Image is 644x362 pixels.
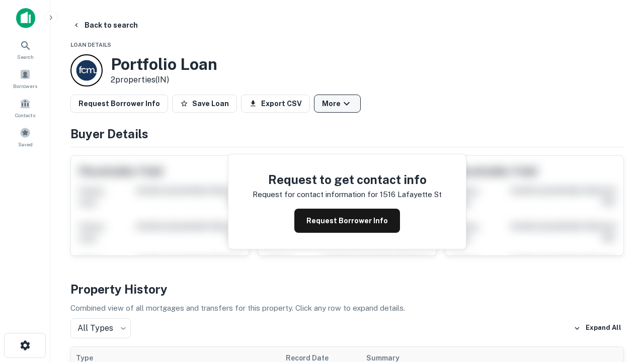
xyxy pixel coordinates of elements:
button: Expand All [571,321,624,336]
button: Request Borrower Info [70,95,168,113]
p: Request for contact information for [253,189,378,201]
a: Saved [3,123,47,150]
p: 2 properties (IN) [111,74,217,86]
span: Contacts [15,111,35,119]
span: Loan Details [70,42,111,48]
h3: Portfolio Loan [111,55,217,74]
span: Search [17,53,34,61]
button: Export CSV [241,95,310,113]
button: Request Borrower Info [294,209,400,233]
h4: Property History [70,280,624,298]
p: Combined view of all mortgages and transfers for this property. Click any row to expand details. [70,302,624,314]
a: Search [3,36,47,63]
span: Saved [18,140,33,148]
iframe: Chat Widget [594,249,644,298]
a: Borrowers [3,65,47,92]
button: More [314,95,361,113]
span: Borrowers [13,82,37,90]
img: capitalize-icon.png [16,8,35,28]
p: 1516 lafayette st [380,189,442,201]
a: Contacts [3,94,47,121]
h4: Request to get contact info [253,170,442,189]
div: All Types [70,318,131,338]
button: Save Loan [172,95,237,113]
h4: Buyer Details [70,125,624,143]
button: Back to search [68,16,142,34]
